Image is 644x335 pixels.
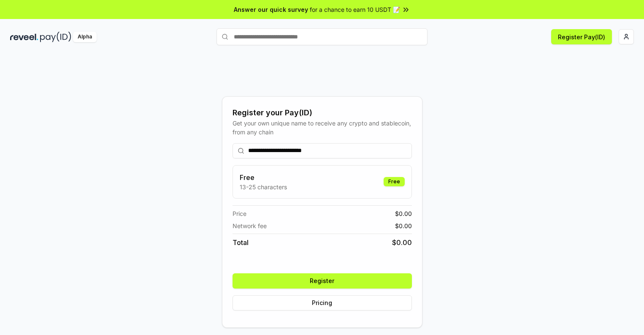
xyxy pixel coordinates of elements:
[233,209,246,218] span: Price
[392,237,412,248] span: $ 0.00
[240,172,287,182] h3: Free
[233,273,412,289] button: Register
[310,5,400,14] span: for a chance to earn 10 USDT 📝
[395,221,412,230] span: $ 0.00
[551,29,612,44] button: Register Pay(ID)
[240,182,287,191] p: 13-25 characters
[395,209,412,218] span: $ 0.00
[40,32,71,42] img: pay_id
[233,221,267,230] span: Network fee
[384,177,405,186] div: Free
[10,32,38,42] img: reveel_dark
[73,32,97,42] div: Alpha
[233,107,412,119] div: Register your Pay(ID)
[234,5,308,14] span: Answer our quick survey
[233,237,249,248] span: Total
[233,119,412,136] div: Get your own unique name to receive any crypto and stablecoin, from any chain
[233,295,412,310] button: Pricing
